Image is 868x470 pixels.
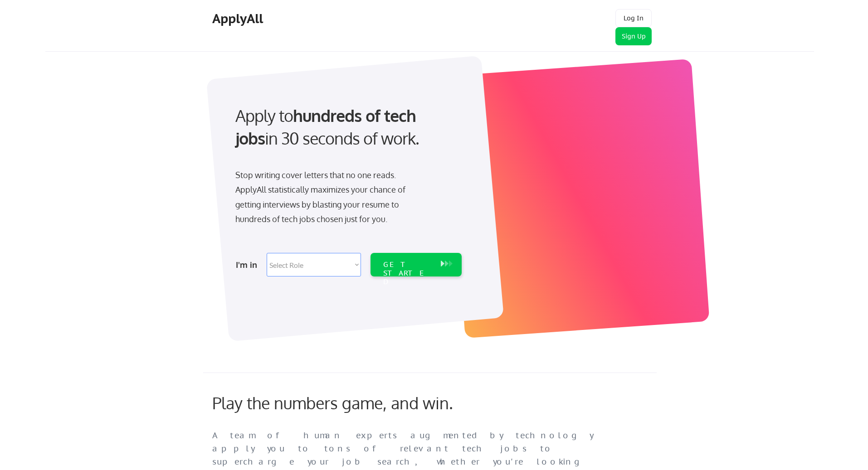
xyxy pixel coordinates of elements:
button: Log In [615,9,652,27]
button: Sign Up [615,27,652,45]
div: Apply to in 30 seconds of work. [235,104,458,150]
strong: hundreds of tech jobs [235,105,420,148]
div: GET STARTED [383,260,432,286]
div: I'm in [236,257,261,272]
div: Play the numbers game, and win. [212,393,493,412]
div: ApplyAll [212,11,266,26]
div: Stop writing cover letters that no one reads. ApplyAll statistically maximizes your chance of get... [235,168,422,227]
